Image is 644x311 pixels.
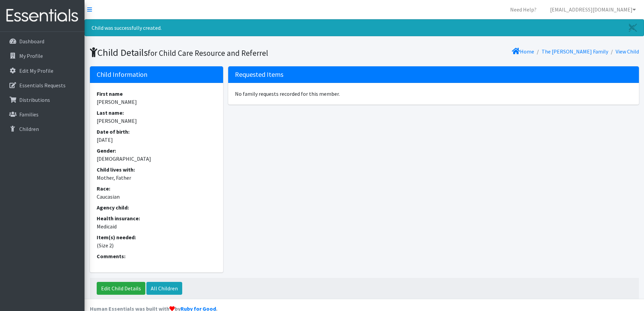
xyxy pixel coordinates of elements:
[3,93,82,107] a: Distributions
[90,66,223,83] h5: Child Information
[97,241,217,249] dd: (Size 2)
[97,184,217,193] dt: Race:
[97,282,145,295] a: Edit Child Details
[97,214,217,222] dt: Health insurance:
[97,233,217,241] dt: Item(s) needed:
[3,35,82,48] a: Dashboard
[622,20,644,36] a: Close
[228,83,639,105] div: No family requests recorded for this member.
[19,111,39,118] p: Families
[97,222,217,230] dd: Medicaid
[97,193,217,201] dd: Caucasian
[97,165,217,174] dt: Child lives with:
[97,117,217,125] dd: [PERSON_NAME]
[19,126,39,132] p: Children
[97,128,217,136] dt: Date of birth:
[148,48,268,58] small: for Child Care Resource and Referrel
[97,147,217,155] dt: Gender:
[97,203,217,212] dt: Agency child:
[19,52,43,59] p: My Profile
[97,136,217,144] dd: [DATE]
[3,4,82,27] img: HumanEssentials
[146,282,182,295] a: All Children
[19,67,53,74] p: Edit My Profile
[97,98,217,106] dd: [PERSON_NAME]
[542,48,608,55] a: The [PERSON_NAME] Family
[3,64,82,77] a: Edit My Profile
[3,49,82,63] a: My Profile
[228,66,639,83] h5: Requested Items
[3,122,82,136] a: Children
[3,79,82,92] a: Essentials Requests
[97,109,217,117] dt: Last name:
[97,174,217,182] dd: Mother, Father
[512,48,534,55] a: Home
[3,108,82,121] a: Families
[19,38,44,45] p: Dashboard
[505,3,542,16] a: Need Help?
[545,3,641,16] a: [EMAIL_ADDRESS][DOMAIN_NAME]
[616,48,639,55] a: View Child
[19,82,66,89] p: Essentials Requests
[90,47,362,59] h1: Child Details
[97,90,217,98] dt: First name
[97,155,217,163] dd: [DEMOGRAPHIC_DATA]
[85,19,644,36] div: Child was successfully created.
[19,96,50,103] p: Distributions
[97,252,217,260] dt: Comments:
